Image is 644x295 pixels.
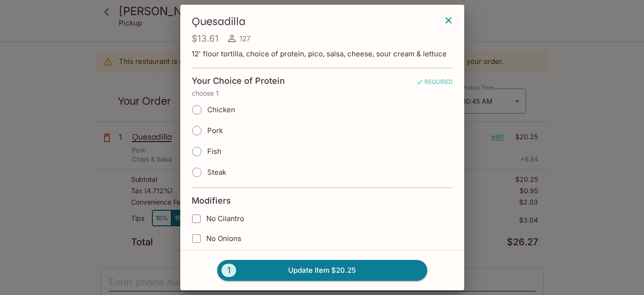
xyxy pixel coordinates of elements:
[192,196,231,206] h4: Modifiers
[207,105,235,114] span: Chicken
[206,214,244,223] span: No Cilantro
[192,76,285,86] h4: Your Choice of Protein
[192,49,453,58] p: 12' flour tortilla, choice of protein, pico, salsa, cheese, sour cream & lettuce
[207,168,226,177] span: Steak
[207,126,223,135] span: Pork
[416,78,453,89] span: REQUIRED
[192,33,219,45] h4: $13.61
[192,14,438,29] h3: Quesadilla
[221,264,236,277] span: 1
[239,34,250,43] span: 127
[207,147,221,156] span: Fish
[192,89,453,97] p: choose 1
[206,234,241,243] span: No Onions
[217,260,427,281] button: 1Update Item $20.25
